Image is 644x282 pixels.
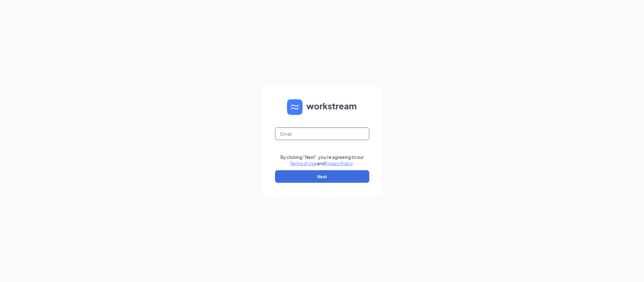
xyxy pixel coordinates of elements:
[275,127,369,140] input: Email
[290,160,317,166] a: Terms of Use
[325,160,353,166] a: Privacy Policy
[280,154,364,166] div: By clicking "Next", you're agreeing to our and .
[287,99,357,115] img: WS logo and Workstream text
[275,170,369,183] button: Next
